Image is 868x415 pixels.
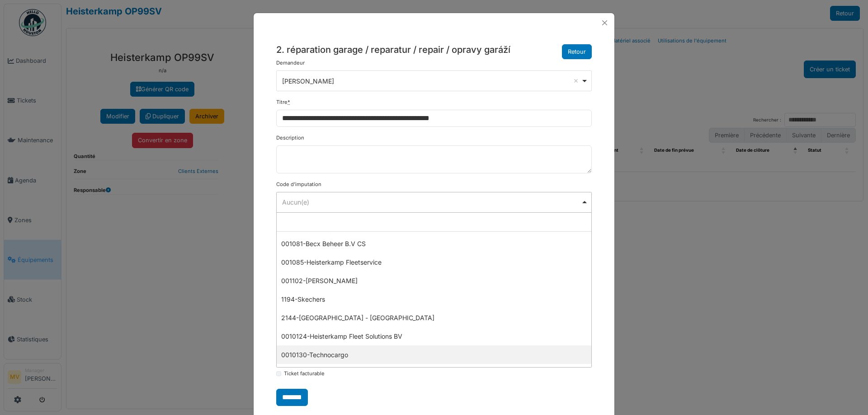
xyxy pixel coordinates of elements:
div: 001102-[PERSON_NAME] [277,271,591,290]
div: 0010140-Isoproc SCRL [277,364,591,382]
h5: 2. réparation garage / reparatur / repair / opravy garáží [276,44,510,56]
label: Titre [276,98,290,106]
button: Remove item: '7299' [571,76,580,85]
div: 0010124-Heisterkamp Fleet Solutions BV [277,327,591,345]
div: 001081-Becx Beheer B.V CS [277,234,591,253]
label: Code d'imputation [276,181,321,188]
input: Aucun(e) [277,213,591,232]
abbr: Requis [288,99,290,105]
div: 001085-Heisterkamp Fleetservice [277,253,591,271]
button: Retour [562,44,592,59]
label: Ticket facturable [284,370,325,378]
button: Close [599,17,611,29]
div: [PERSON_NAME] [282,76,581,86]
div: 1194-Skechers [277,290,591,308]
div: Aucun(e) [282,197,581,207]
label: Description [276,134,304,142]
div: 0010130-Technocargo [277,345,591,364]
div: 2144-[GEOGRAPHIC_DATA] - [GEOGRAPHIC_DATA] [277,308,591,327]
label: Demandeur [276,59,305,67]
